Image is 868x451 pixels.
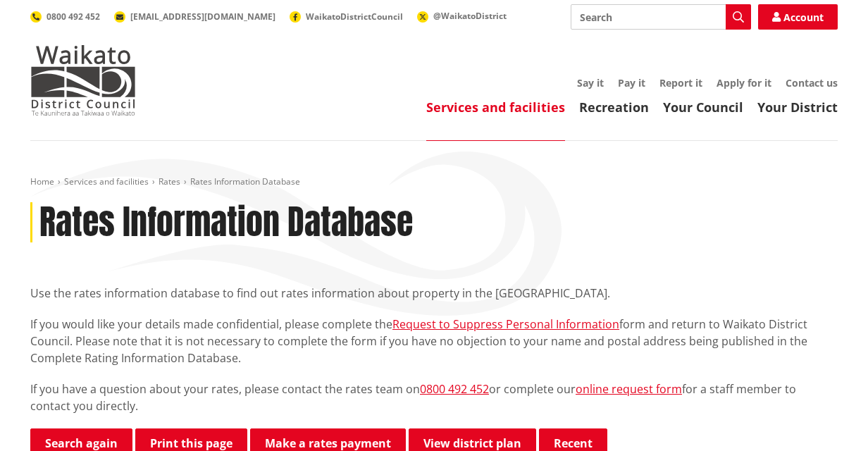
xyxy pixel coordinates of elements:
a: Rates [159,175,180,187]
a: Say it [577,76,604,89]
a: Account [758,4,838,30]
p: If you would like your details made confidential, please complete the form and return to Waikato ... [30,316,838,366]
a: [EMAIL_ADDRESS][DOMAIN_NAME] [114,11,275,23]
a: @WaikatoDistrict [417,10,507,22]
a: Your Council [663,99,743,116]
a: Pay it [618,76,645,89]
span: 0800 492 452 [46,11,100,23]
a: Recreation [579,99,649,116]
a: Contact us [786,76,838,89]
p: Use the rates information database to find out rates information about property in the [GEOGRAPHI... [30,285,838,302]
a: Services and facilities [426,99,565,116]
img: Waikato District Council - Te Kaunihera aa Takiwaa o Waikato [30,45,136,116]
a: Request to Suppress Personal Information [392,316,619,332]
a: Services and facilities [64,175,149,187]
a: Your District [757,99,838,116]
a: Report it [659,76,702,89]
a: online request form [576,381,682,397]
span: WaikatoDistrictCouncil [306,11,403,23]
span: [EMAIL_ADDRESS][DOMAIN_NAME] [130,11,275,23]
a: 0800 492 452 [420,381,489,397]
p: If you have a question about your rates, please contact the rates team on or complete our for a s... [30,381,838,414]
a: WaikatoDistrictCouncil [290,11,403,23]
nav: breadcrumb [30,176,838,188]
a: 0800 492 452 [30,11,100,23]
h1: Rates Information Database [39,202,413,243]
span: @WaikatoDistrict [433,10,507,22]
input: Search input [571,4,751,30]
a: Apply for it [717,76,771,89]
span: Rates Information Database [190,175,300,187]
a: Home [30,175,54,187]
